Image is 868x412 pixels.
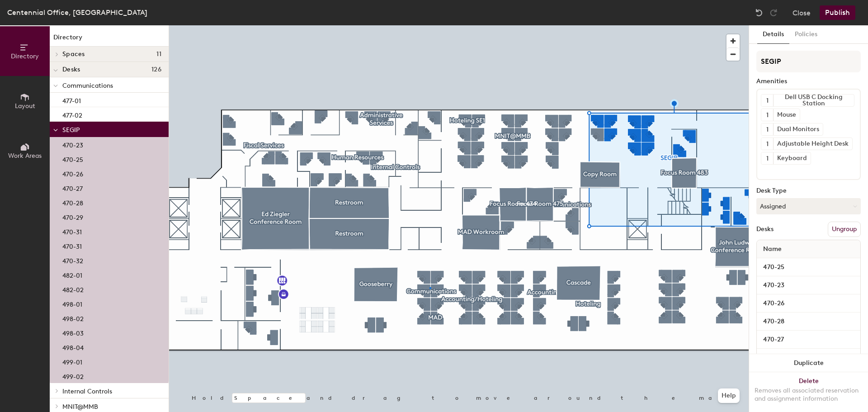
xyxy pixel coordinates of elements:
span: Directory [11,52,39,60]
p: 499-01 [62,356,82,366]
input: Unnamed desk [759,297,859,310]
button: Details [757,25,789,44]
input: Unnamed desk [759,261,859,274]
img: Redo [769,8,778,17]
button: 1 [761,123,773,135]
div: Keyboard [773,152,811,164]
span: 126 [151,66,161,73]
div: Dell USB C Docking Station [773,95,854,106]
p: 470-26 [62,168,83,178]
div: Desks [756,226,774,233]
div: Adjustable Height Desk [773,138,852,150]
span: Work Areas [8,152,42,160]
button: Close [793,5,811,20]
p: 470-31 [62,226,82,236]
div: Mouse [773,109,800,121]
span: 1 [766,154,769,163]
p: 498-03 [62,327,84,337]
span: Name [759,241,786,257]
p: 482-02 [62,284,84,294]
span: 1 [766,125,769,134]
p: 498-02 [62,313,84,323]
div: Dual Monitors [773,123,823,135]
p: 477-01 [62,95,81,105]
input: Unnamed desk [759,351,859,364]
p: 470-29 [62,211,83,222]
p: 498-01 [62,298,82,308]
div: Desk Type [756,187,861,194]
p: 470-23 [62,139,83,149]
p: 470-27 [62,182,83,193]
p: 482-01 [62,269,82,279]
button: Duplicate [749,354,868,372]
button: Ungroup [828,222,861,237]
span: 1 [766,110,769,120]
input: Unnamed desk [759,315,859,328]
span: Internal Controls [62,388,112,395]
button: Help [718,388,740,403]
p: 470-25 [62,153,83,164]
div: Amenities [756,78,861,85]
img: Undo [755,8,764,17]
button: 1 [761,109,773,121]
span: Spaces [62,51,85,58]
span: Layout [15,102,35,110]
p: 477-02 [62,109,82,119]
div: Removes all associated reservation and assignment information [755,387,863,403]
p: 470-32 [62,255,83,265]
span: 1 [766,96,769,105]
p: 470-28 [62,197,83,207]
h1: Directory [50,33,169,47]
p: 498-04 [62,341,84,352]
span: Desks [62,66,80,73]
div: Centennial Office, [GEOGRAPHIC_DATA] [7,7,147,18]
span: MNIT@MMB [62,403,98,411]
span: Communications [62,82,113,90]
span: SEGIP [62,126,80,134]
button: 1 [761,138,773,150]
input: Unnamed desk [759,333,859,346]
button: Publish [820,5,855,20]
p: 499-02 [62,370,84,381]
button: Assigned [756,198,861,214]
button: Policies [789,25,823,44]
button: DeleteRemoves all associated reservation and assignment information [749,372,868,412]
input: Unnamed desk [759,279,859,292]
button: 1 [761,95,773,106]
button: 1 [761,152,773,164]
span: 11 [156,51,161,58]
p: 470-31 [62,240,82,251]
span: 1 [766,139,769,149]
